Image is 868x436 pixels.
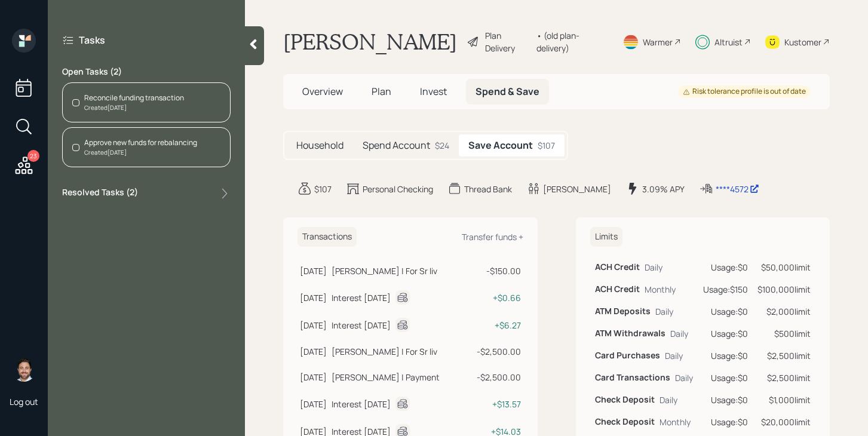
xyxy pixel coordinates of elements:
[332,291,391,304] div: Interest [DATE]
[703,394,748,406] div: Usage: $0
[675,371,693,384] div: Daily
[476,291,521,304] div: + $0.66
[757,416,811,428] div: $20,000 limit
[642,183,685,195] div: 3.09% APY
[363,140,430,151] h5: Spend Account
[595,306,651,317] h6: ATM Deposits
[595,373,670,383] h6: Card Transactions
[660,394,677,406] div: Daily
[757,305,811,318] div: $2,000 limit
[476,371,521,383] div: - $2,500.00
[372,85,391,98] span: Plan
[300,265,327,277] div: [DATE]
[84,103,184,112] div: Created [DATE]
[643,36,673,48] div: Warmer
[476,85,539,98] span: Spend & Save
[703,416,748,428] div: Usage: $0
[476,345,521,358] div: - $2,500.00
[296,140,343,151] h5: Household
[84,148,197,157] div: Created [DATE]
[703,305,748,318] div: Usage: $0
[703,349,748,362] div: Usage: $0
[757,261,811,274] div: $50,000 limit
[300,319,327,331] div: [DATE]
[595,262,640,272] h6: ACH Credit
[703,371,748,384] div: Usage: $0
[645,261,662,274] div: Daily
[12,358,36,382] img: michael-russo-headshot.png
[300,345,327,358] div: [DATE]
[670,327,688,340] div: Daily
[595,395,655,405] h6: Check Deposit
[62,186,138,201] label: Resolved Tasks ( 2 )
[420,85,447,98] span: Invest
[714,36,743,48] div: Altruist
[595,284,640,294] h6: ACH Credit
[363,183,433,195] div: Personal Checking
[302,85,343,98] span: Overview
[543,183,611,195] div: [PERSON_NAME]
[703,327,748,340] div: Usage: $0
[784,36,821,48] div: Kustomer
[476,265,521,277] div: - $150.00
[297,227,357,247] h6: Transactions
[283,29,457,55] h1: [PERSON_NAME]
[79,33,105,47] label: Tasks
[476,319,521,331] div: + $6.27
[332,398,391,410] div: Interest [DATE]
[435,139,449,152] div: $24
[660,416,691,428] div: Monthly
[462,231,523,242] div: Transfer funds +
[300,371,327,383] div: [DATE]
[665,349,683,362] div: Daily
[27,150,39,162] div: 23
[757,327,811,340] div: $500 limit
[485,29,530,54] div: Plan Delivery
[332,265,437,277] div: [PERSON_NAME] | For Sr liv
[703,283,748,296] div: Usage: $150
[595,417,655,427] h6: Check Deposit
[655,305,673,318] div: Daily
[332,319,391,331] div: Interest [DATE]
[595,351,660,361] h6: Card Purchases
[314,183,332,195] div: $107
[536,29,608,54] div: • (old plan-delivery)
[757,371,811,384] div: $2,500 limit
[332,345,437,358] div: [PERSON_NAME] | For Sr liv
[300,398,327,410] div: [DATE]
[757,394,811,406] div: $1,000 limit
[476,398,521,410] div: + $13.57
[757,283,811,296] div: $100,000 limit
[84,93,184,103] div: Reconcile funding transaction
[10,396,38,407] div: Log out
[703,261,748,274] div: Usage: $0
[468,140,533,151] h5: Save Account
[84,137,197,148] div: Approve new funds for rebalancing
[332,371,440,383] div: [PERSON_NAME] | Payment
[590,227,622,247] h6: Limits
[300,291,327,304] div: [DATE]
[464,183,512,195] div: Thread Bank
[683,87,806,97] div: Risk tolerance profile is out of date
[645,283,676,296] div: Monthly
[62,66,231,78] label: Open Tasks ( 2 )
[757,349,811,362] div: $2,500 limit
[595,328,665,339] h6: ATM Withdrawals
[538,139,555,152] div: $107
